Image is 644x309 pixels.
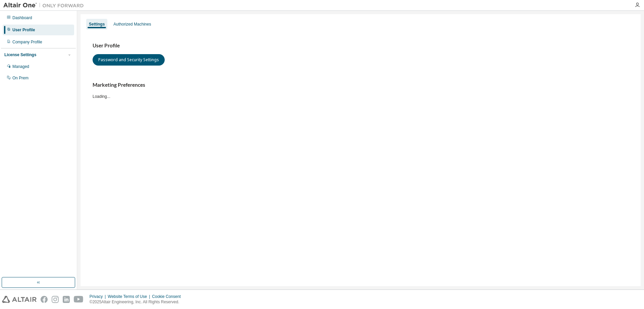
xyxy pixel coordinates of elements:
img: Altair One [3,2,87,9]
div: Company Profile [12,39,42,45]
div: License Settings [4,52,36,57]
div: Website Terms of Use [108,294,152,299]
p: © 2025 Altair Engineering, Inc. All Rights Reserved. [90,299,185,305]
div: Authorized Machines [113,22,151,27]
div: Loading... [93,82,629,99]
img: instagram.svg [52,296,59,303]
div: Managed [12,64,29,69]
button: Password and Security Settings [93,54,165,66]
div: Cookie Consent [152,294,184,299]
div: Privacy [90,294,108,299]
img: facebook.svg [41,296,48,303]
div: Settings [89,22,105,27]
div: User Profile [12,27,35,33]
img: altair_logo.svg [2,296,37,303]
div: On Prem [12,75,29,81]
div: Dashboard [12,15,32,21]
h3: Marketing Preferences [93,82,629,88]
h3: User Profile [93,42,629,49]
img: youtube.svg [74,296,84,303]
img: linkedin.svg [63,296,70,303]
